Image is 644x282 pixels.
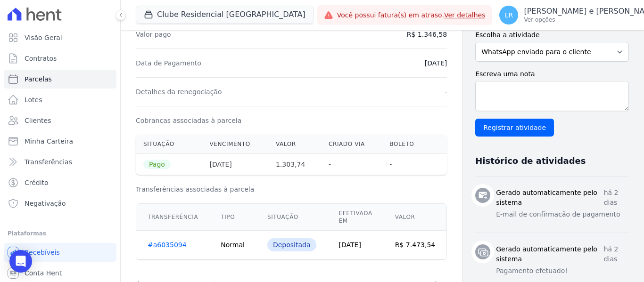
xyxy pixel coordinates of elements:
[4,243,116,262] a: Recebíveis
[25,137,73,146] span: Minha Carteira
[143,160,171,169] span: Pago
[475,119,554,137] input: Registrar atividade
[136,185,447,194] h3: Transferências associadas à parcela
[328,204,384,231] th: Efetivada em
[505,12,513,18] span: LR
[136,6,314,24] button: Clube Residencial [GEOGRAPHIC_DATA]
[25,157,72,167] span: Transferências
[148,241,187,249] a: #a6035094
[209,231,256,259] td: Normal
[444,11,486,19] a: Ver detalhes
[202,154,268,175] th: [DATE]
[268,135,321,154] th: Valor
[4,194,116,213] a: Negativação
[202,135,268,154] th: Vencimento
[604,244,629,264] p: há 2 dias
[267,238,316,251] div: Depositada
[25,116,51,125] span: Clientes
[4,28,116,47] a: Visão Geral
[268,154,321,175] th: 1.303,74
[25,95,42,105] span: Lotes
[496,266,629,276] p: Pagamento efetuado!
[136,135,202,154] th: Situação
[4,70,116,89] a: Parcelas
[407,30,447,39] dd: R$ 1.346,58
[475,30,629,40] label: Escolha a atividade
[25,178,49,187] span: Crédito
[321,154,382,175] th: -
[496,244,603,264] h3: Gerado automaticamente pelo sistema
[25,268,62,278] span: Conta Hent
[25,74,52,84] span: Parcelas
[4,132,116,151] a: Minha Carteira
[136,58,201,68] dt: Data de Pagamento
[25,33,62,42] span: Visão Geral
[496,188,603,208] h3: Gerado automaticamente pelo sistema
[209,204,256,231] th: Tipo
[25,54,57,63] span: Contratos
[4,173,116,192] a: Crédito
[136,116,241,125] dt: Cobranças associadas à parcela
[337,10,486,20] span: Você possui fatura(s) em atraso.
[384,204,447,231] th: Valor
[136,87,222,97] dt: Detalhes da renegociação
[4,153,116,171] a: Transferências
[4,49,116,68] a: Contratos
[25,248,60,257] span: Recebíveis
[4,111,116,130] a: Clientes
[328,231,384,259] td: [DATE]
[136,204,210,231] th: Transferência
[475,155,586,167] h3: Histórico de atividades
[384,231,447,259] td: R$ 7.473,54
[8,228,113,239] div: Plataformas
[445,87,447,97] dd: -
[25,199,66,208] span: Negativação
[604,188,629,208] p: há 2 dias
[321,135,382,154] th: Criado via
[256,204,328,231] th: Situação
[382,135,429,154] th: Boleto
[475,69,629,79] label: Escreva uma nota
[4,90,116,109] a: Lotes
[425,58,447,68] dd: [DATE]
[382,154,429,175] th: -
[136,30,171,39] dt: Valor pago
[9,250,32,273] div: Open Intercom Messenger
[496,209,629,219] p: E-mail de confirmacão de pagamento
